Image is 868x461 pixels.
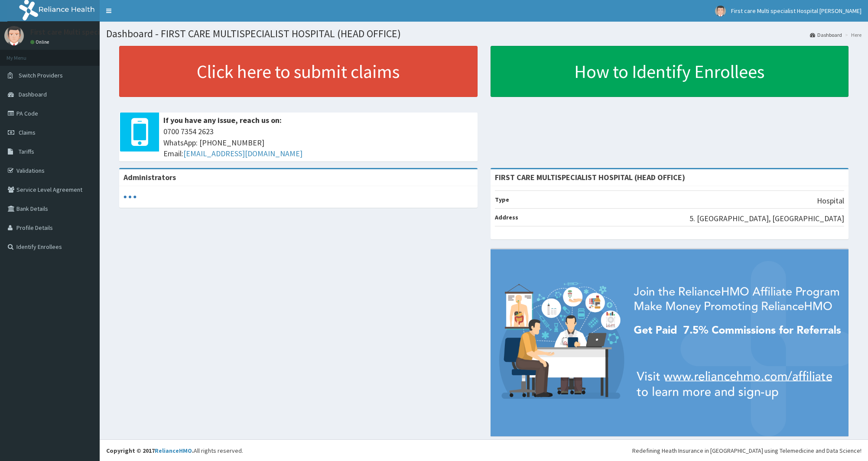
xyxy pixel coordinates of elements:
[155,447,192,455] a: RelianceHMO
[4,26,24,45] img: User Image
[817,195,844,206] p: Hospital
[491,249,849,437] img: provider-team-banner.png
[632,446,861,455] div: Redefining Heath Insurance in [GEOGRAPHIC_DATA] using Telemedicine and Data Science!
[30,28,203,36] p: First care Multi specialist Hospital [PERSON_NAME]
[30,39,51,45] a: Online
[495,213,518,221] b: Address
[491,46,849,97] a: How to Identify Enrollees
[19,129,36,136] span: Claims
[689,213,844,224] p: 5. [GEOGRAPHIC_DATA], [GEOGRAPHIC_DATA]
[810,31,842,39] a: Dashboard
[124,172,176,182] b: Administrators
[183,148,302,158] a: [EMAIL_ADDRESS][DOMAIN_NAME]
[731,7,861,15] span: First care Multi specialist Hospital [PERSON_NAME]
[19,148,34,155] span: Tariffs
[124,190,137,203] svg: audio-loading
[19,90,47,98] span: Dashboard
[843,31,861,39] li: Here
[19,71,63,79] span: Switch Providers
[163,126,473,159] span: 0700 7354 2623 WhatsApp: [PHONE_NUMBER] Email:
[495,172,685,182] strong: FIRST CARE MULTISPECIALIST HOSPITAL (HEAD OFFICE)
[163,115,282,125] b: If you have any issue, reach us on:
[495,196,509,203] b: Type
[119,46,478,97] a: Click here to submit claims
[106,447,194,455] strong: Copyright © 2017 .
[106,28,861,39] h1: Dashboard - FIRST CARE MULTISPECIALIST HOSPITAL (HEAD OFFICE)
[715,6,726,16] img: User Image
